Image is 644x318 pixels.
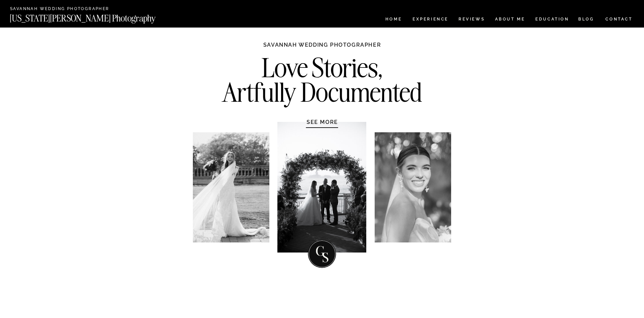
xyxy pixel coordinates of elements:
[413,17,448,23] a: Experience
[578,17,594,23] a: BLOG
[205,55,439,69] h2: Love Stories, Artfully Documented
[290,119,354,125] a: SEE MORE
[605,15,633,23] a: CONTACT
[495,17,525,23] a: ABOUT ME
[384,17,403,23] a: HOME
[459,17,484,23] a: REVIEWS
[535,17,570,23] a: EDUCATION
[10,7,111,12] a: Savannah Wedding Photographer
[10,14,178,19] a: [US_STATE][PERSON_NAME] Photography
[259,41,385,55] h1: Savannah Wedding Photographer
